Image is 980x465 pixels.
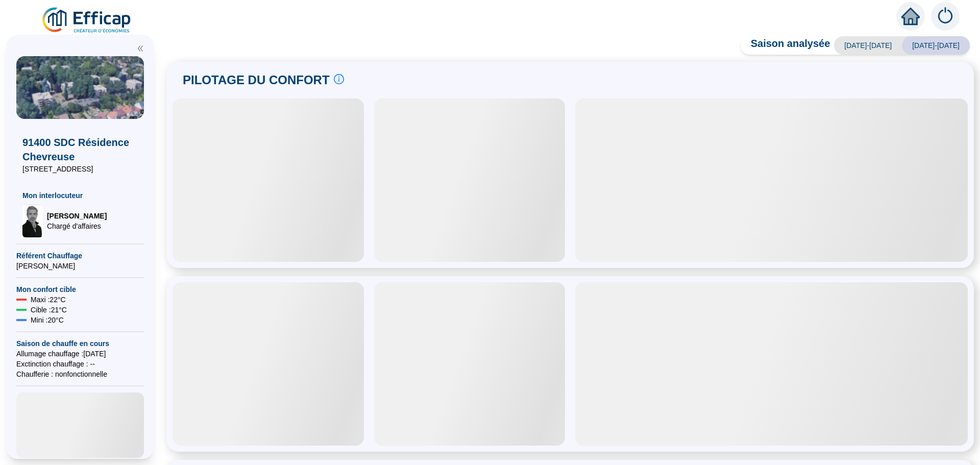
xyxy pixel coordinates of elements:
img: alerts [931,2,960,31]
span: Cible : 21 °C [31,305,67,315]
span: [DATE]-[DATE] [902,36,970,55]
img: Chargé d'affaires [22,205,43,237]
span: double-left [137,45,144,52]
span: info-circle [334,74,344,84]
span: [DATE]-[DATE] [834,36,902,55]
span: Chargé d'affaires [47,221,107,231]
span: Mon confort cible [16,284,144,295]
span: [STREET_ADDRESS] [22,164,138,174]
span: 91400 SDC Résidence Chevreuse [22,135,138,164]
span: home [901,7,920,26]
span: PILOTAGE DU CONFORT [183,72,330,88]
span: Saison analysée [741,36,830,55]
span: [PERSON_NAME] [47,211,107,221]
span: Référent Chauffage [16,251,144,261]
span: Chaufferie : non fonctionnelle [16,369,144,379]
span: Saison de chauffe en cours [16,338,144,349]
span: [PERSON_NAME] [16,261,144,271]
span: Maxi : 22 °C [31,295,66,305]
span: Mon interlocuteur [22,190,138,201]
span: Mini : 20 °C [31,315,64,325]
span: Allumage chauffage : [DATE] [16,349,144,359]
span: Exctinction chauffage : -- [16,359,144,369]
img: efficap energie logo [41,6,133,35]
